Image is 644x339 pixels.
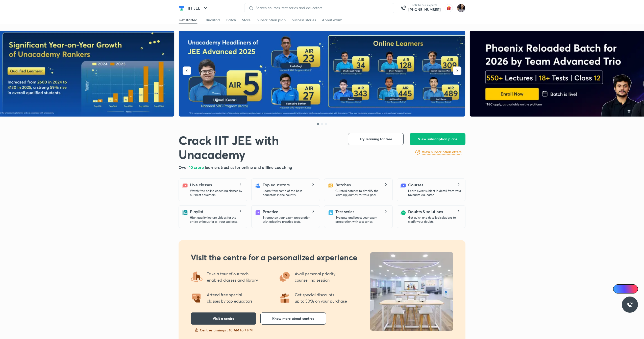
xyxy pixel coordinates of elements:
[260,312,326,325] button: Know more about centres
[179,17,197,22] div: Get started
[322,17,342,22] div: About exam
[627,302,633,308] img: ttu
[292,17,316,22] div: Success stories
[190,189,243,197] p: Watch free online coaching classes by our best educators.
[263,216,316,224] p: Strengthen your exam preparation with adaptive practice tests.
[335,216,388,224] p: Evaluate and boost your exam preparation with test series.
[370,252,453,331] img: uncentre_LP_b041622b0f.jpg
[179,16,197,24] a: Get started
[213,316,234,321] span: Visit a centre
[398,3,408,13] img: call-us
[410,133,465,145] button: View subscription plans
[408,216,461,224] p: Get quick and detailed solutions to clarify your doubts.
[457,4,465,12] img: Rakhi Sharma
[189,165,205,170] span: 10 crore
[226,16,236,24] a: Batch
[279,271,291,283] img: offering3.png
[242,16,251,24] a: Store
[226,17,236,22] div: Batch
[622,287,635,291] span: Ai Doubts
[422,149,461,155] a: View subscription offers
[263,182,290,188] h5: Top educators
[335,189,388,197] p: Curated batches to simplify the learning journey for your goal.
[204,17,220,22] div: Educators
[191,312,256,325] button: Visit a centre
[322,16,342,24] a: About exam
[205,165,292,170] span: learners trust us for online and offline coaching
[207,291,253,304] p: Attend free special classes by top educators
[179,133,340,161] h1: Crack IIT JEE with Unacademy
[408,7,441,12] a: [PHONE_NUMBER]
[360,137,392,142] span: Try learning for free
[335,209,354,215] h5: Test series
[191,292,203,304] img: offering2.png
[445,4,453,12] img: avatar
[408,182,423,188] h5: Courses
[408,209,443,215] h5: Doubts & solutions
[254,6,390,10] input: Search courses, test series and educators
[179,165,189,170] span: Over
[190,209,203,215] h5: Playlist
[263,209,278,215] h5: Practice
[292,16,316,24] a: Success stories
[185,3,212,13] button: IIT JEE
[408,3,441,7] p: Talk to our experts
[263,189,316,197] p: Learn from some of the best educators in the country.
[616,287,620,291] img: Icon
[242,17,251,22] div: Store
[335,182,351,188] h5: Batches
[348,133,404,145] button: Try learning for free
[257,17,286,22] div: Subscription plan
[204,16,220,24] a: Educators
[179,5,185,11] img: Company Logo
[194,328,199,333] img: slots-fillng-fast
[295,291,347,304] p: Get special discounts up to 50% on your purchase
[191,252,357,262] h2: Visit the centre for a personalized experience
[279,292,291,304] img: offering1.png
[191,271,203,283] img: offering4.png
[613,284,638,293] a: Ai Doubts
[408,189,461,197] p: Learn every subject in detail from your favourite educator.
[190,216,243,224] p: High quality lecture videos for the entire syllabus for all your subjects.
[190,182,212,188] h5: Live classes
[257,16,286,24] a: Subscription plan
[200,328,253,333] p: Centres timings : 10 AM to 7 PM
[418,137,457,142] span: View subscription plans
[207,270,258,283] p: Take a tour of our tech enabled classes and library
[295,270,336,283] p: Avail personal priority counselling session
[272,316,314,321] span: Know more about centres
[422,149,461,155] h6: View subscription offers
